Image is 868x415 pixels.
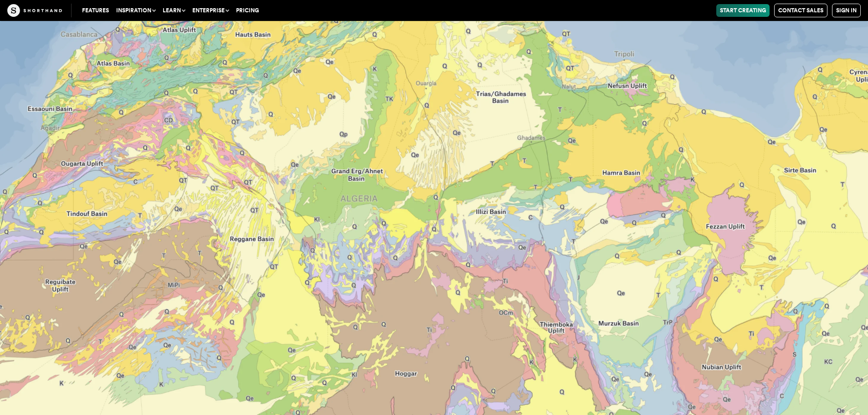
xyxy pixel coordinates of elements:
a: Start Creating [716,4,770,17]
a: Sign in [832,4,861,17]
button: Learn [159,4,189,17]
img: The Craft [7,4,62,17]
a: Pricing [232,4,262,17]
a: Contact Sales [774,4,827,17]
button: Enterprise [189,4,232,17]
a: Features [78,4,113,17]
button: Inspiration [113,4,159,17]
